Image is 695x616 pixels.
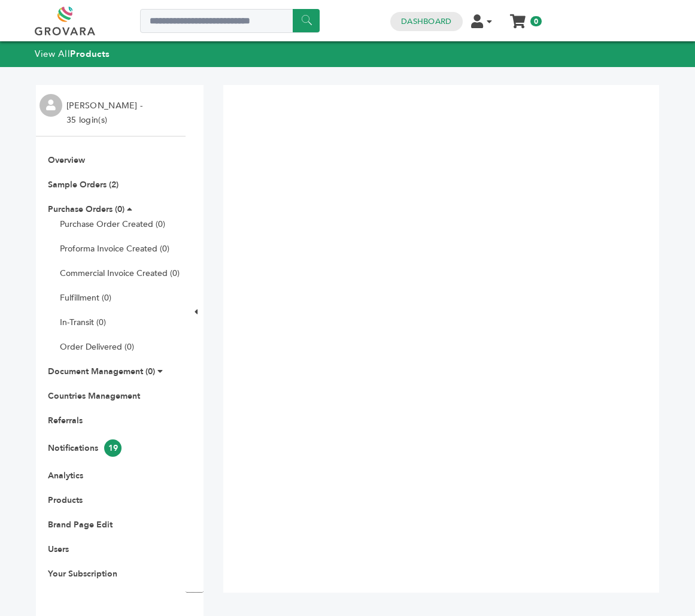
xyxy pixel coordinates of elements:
a: Purchase Orders (0) [48,204,125,215]
a: Overview [48,154,85,166]
a: My Cart [511,11,525,23]
a: Commercial Invoice Created (0) [60,268,180,279]
a: Document Management (0) [48,366,155,377]
a: Order Delivered (0) [60,341,134,353]
a: Notifications19 [48,442,122,454]
a: Analytics [48,470,83,481]
a: In-Transit (0) [60,317,106,328]
a: View AllProducts [35,48,110,60]
input: Search a product or brand... [140,9,320,33]
a: Your Subscription [48,568,117,579]
a: Brand Page Edit [48,519,113,530]
span: 0 [530,16,542,26]
a: Purchase Order Created (0) [60,219,165,230]
a: Products [48,494,83,506]
a: Fulfillment (0) [60,292,111,304]
a: Sample Orders (2) [48,179,119,190]
strong: Products [70,48,110,60]
a: Proforma Invoice Created (0) [60,243,169,254]
a: Referrals [48,415,83,426]
a: Countries Management [48,390,140,402]
li: [PERSON_NAME] - 35 login(s) [66,99,145,128]
img: profile.png [40,94,62,117]
span: 19 [104,439,122,457]
a: Users [48,544,69,555]
a: Dashboard [401,16,451,27]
